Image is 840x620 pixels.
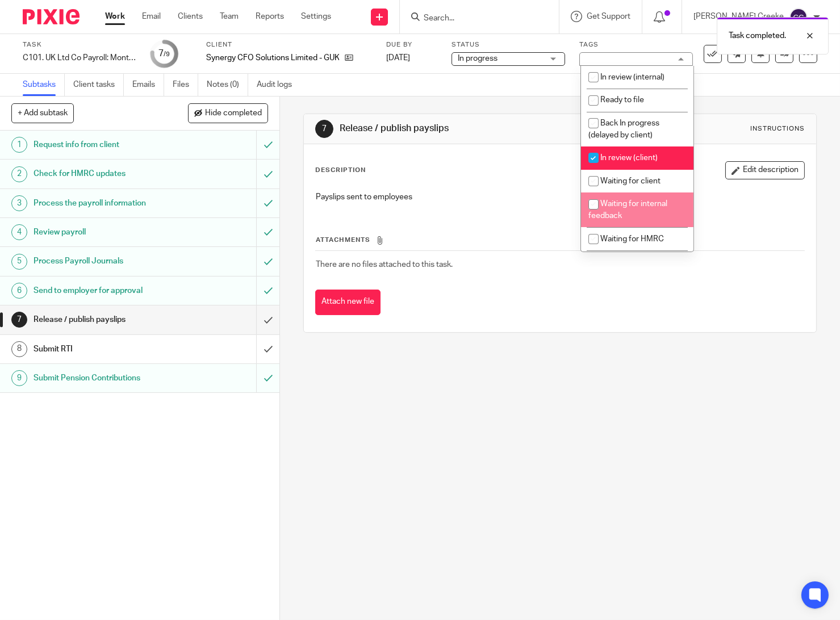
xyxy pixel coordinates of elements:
[458,55,498,62] span: In progress
[34,224,174,241] h1: Review payroll
[386,40,437,49] label: Due by
[34,165,174,182] h1: Check for HMRC updates
[105,11,125,22] a: Work
[23,74,65,96] a: Subtasks
[11,103,74,123] button: + Add subtask
[173,74,198,96] a: Files
[23,9,80,24] img: Pixie
[34,341,174,358] h1: Submit RTI
[600,154,658,162] span: In review (client)
[729,30,786,41] p: Task completed.
[301,11,331,22] a: Settings
[316,261,453,269] span: There are no files attached to this task.
[11,370,27,386] div: 9
[588,119,659,139] span: Back In progress (delayed by client)
[11,137,27,153] div: 1
[34,370,174,387] h1: Submit Pension Contributions
[588,200,667,220] span: Waiting for internal feedback
[11,312,27,328] div: 7
[315,166,366,175] p: Description
[11,341,27,357] div: 8
[725,161,805,179] button: Edit description
[11,195,27,211] div: 3
[188,103,268,123] button: Hide completed
[600,73,665,81] span: In review (internal)
[34,195,174,212] h1: Process the payroll information
[207,74,248,96] a: Notes (0)
[34,282,174,299] h1: Send to employer for approval
[789,8,808,26] img: svg%3E
[11,166,27,182] div: 2
[142,11,161,22] a: Email
[34,311,174,328] h1: Release / publish payslips
[11,254,27,270] div: 5
[11,283,27,299] div: 6
[600,235,664,243] span: Waiting for HMRC
[34,253,174,270] h1: Process Payroll Journals
[256,11,284,22] a: Reports
[158,47,170,60] div: 7
[23,52,136,64] div: C101. UK Ltd Co Payroll: Monthly
[257,74,300,96] a: Audit logs
[34,136,174,153] h1: Request info from client
[205,109,262,118] span: Hide completed
[178,11,203,22] a: Clients
[315,290,381,315] button: Attach new file
[316,191,804,203] p: Payslips sent to employees
[206,40,372,49] label: Client
[750,124,805,133] div: Instructions
[11,224,27,240] div: 4
[23,40,136,49] label: Task
[206,52,339,64] p: Synergy CFO Solutions Limited - GUK2349
[600,96,644,104] span: Ready to file
[340,123,584,135] h1: Release / publish payslips
[132,74,164,96] a: Emails
[600,177,661,185] span: Waiting for client
[220,11,239,22] a: Team
[316,237,370,243] span: Attachments
[315,120,333,138] div: 7
[73,74,124,96] a: Client tasks
[386,54,410,62] span: [DATE]
[164,51,170,57] small: /9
